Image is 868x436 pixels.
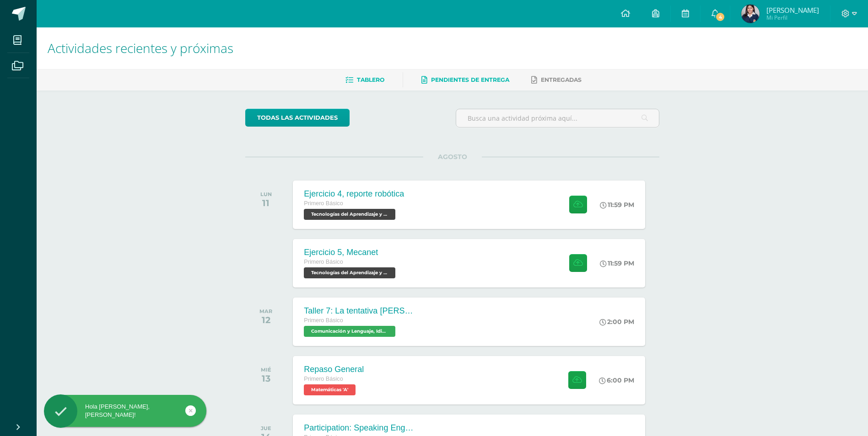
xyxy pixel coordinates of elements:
[304,200,343,207] span: Primero Básico
[304,189,404,199] div: Ejercicio 4, reporte robótica
[741,5,760,23] img: 2fb1e304855c04bea3018b4fc400c61e.png
[600,259,634,267] div: 11:59 PM
[304,326,395,337] span: Comunicación y Lenguaje, Idioma Español 'A'
[259,314,272,325] div: 12
[766,14,819,21] span: Mi Perfil
[261,367,271,373] div: MIÉ
[260,197,272,208] div: 11
[431,76,509,83] span: Pendientes de entrega
[304,209,395,220] span: Tecnologías del Aprendizaje y la Comunicación 'A'
[766,5,819,15] span: [PERSON_NAME]
[304,423,414,433] div: Participation: Speaking English
[600,201,634,209] div: 11:59 PM
[715,12,725,22] span: 4
[48,39,233,57] span: Actividades recientes y próximas
[599,376,634,384] div: 6:00 PM
[304,365,364,374] div: Repaso General
[421,73,509,87] a: Pendientes de entrega
[541,76,582,83] span: Entregadas
[531,73,582,87] a: Entregadas
[304,306,414,316] div: Taller 7: La tentativa [PERSON_NAME]
[304,317,343,324] span: Primero Básico
[304,248,398,257] div: Ejercicio 5, Mecanet
[357,76,384,83] span: Tablero
[259,308,272,314] div: MAR
[456,109,659,127] input: Busca una actividad próxima aquí...
[304,267,395,278] span: Tecnologías del Aprendizaje y la Comunicación 'A'
[423,153,482,161] span: AGOSTO
[44,403,206,419] div: Hola [PERSON_NAME], [PERSON_NAME]!
[304,384,356,395] span: Matemáticas 'A'
[260,191,272,197] div: LUN
[304,259,343,265] span: Primero Básico
[261,373,271,384] div: 13
[599,318,634,326] div: 2:00 PM
[261,425,271,431] div: JUE
[245,109,350,127] a: todas las Actividades
[304,376,343,382] span: Primero Básico
[345,73,384,87] a: Tablero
